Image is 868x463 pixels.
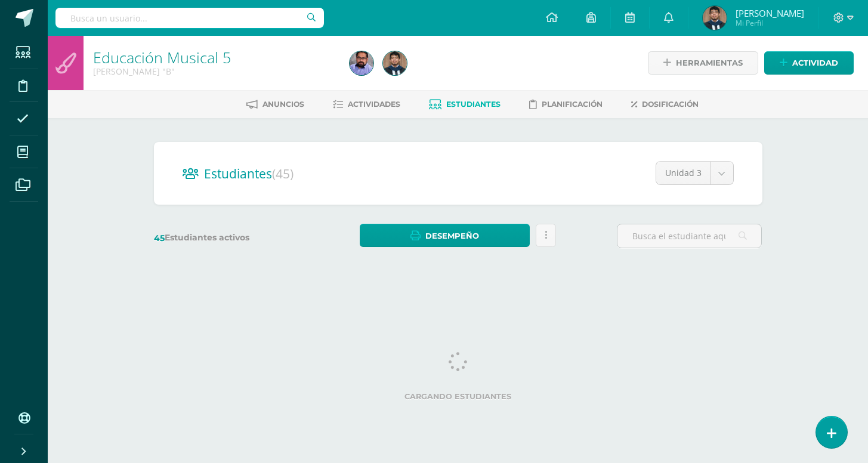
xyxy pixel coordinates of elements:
a: Herramientas [648,51,758,75]
span: Unidad 3 [665,162,702,184]
span: Desempeño [425,225,479,247]
h1: Educación Musical 5 [93,49,335,66]
span: Planificación [542,100,603,109]
label: Cargando estudiantes [159,392,758,401]
a: Educación Musical 5 [93,47,231,67]
input: Busca un usuario... [55,8,324,28]
span: Anuncios [262,100,304,109]
span: Actividad [792,52,838,74]
a: Planificación [529,95,603,114]
span: Mi Perfil [736,18,804,28]
a: Unidad 3 [656,162,733,184]
span: Herramientas [676,52,743,74]
label: Estudiantes activos [154,232,299,243]
img: 8c648ab03079b18c3371769e6fc6bd45.png [703,6,727,30]
a: Desempeño [360,224,530,247]
span: (45) [272,165,294,182]
img: 8c648ab03079b18c3371769e6fc6bd45.png [383,51,407,75]
span: Estudiantes [204,165,294,182]
a: Dosificación [631,95,699,114]
a: Actividad [764,51,854,75]
span: Estudiantes [446,100,501,109]
div: Quinto Bachillerato 'B' [93,66,335,77]
a: Anuncios [246,95,304,114]
a: Actividades [333,95,400,114]
input: Busca el estudiante aquí... [617,224,761,248]
span: Dosificación [642,100,699,109]
a: Estudiantes [429,95,501,114]
span: Actividades [348,100,400,109]
span: 45 [154,233,165,243]
img: 7c3d6755148f85b195babec4e2a345e8.png [350,51,373,75]
span: [PERSON_NAME] [736,7,804,19]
